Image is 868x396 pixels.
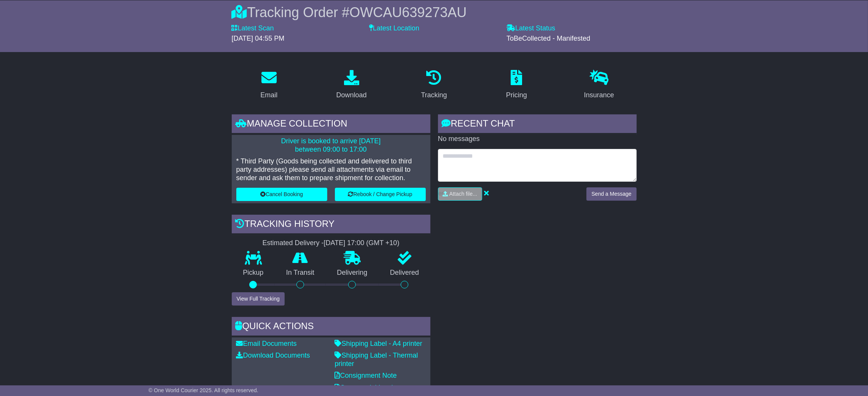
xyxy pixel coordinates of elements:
[326,269,379,277] p: Delivering
[275,269,326,277] p: In Transit
[584,90,614,100] div: Insurance
[349,5,467,20] span: OWCAU639273AU
[232,215,430,235] div: Tracking history
[416,67,452,103] a: Tracking
[236,340,297,347] a: Email Documents
[148,387,258,393] span: © One World Courier 2025. All rights reserved.
[232,292,285,306] button: View Full Tracking
[501,67,532,103] a: Pricing
[236,157,426,182] p: * Third Party (Goods being collected and delivered to third party addresses) please send all atta...
[335,352,418,367] a: Shipping Label - Thermal printer
[236,137,426,154] p: Driver is booked to arrive [DATE] between 09:00 to 17:00
[421,90,447,100] div: Tracking
[369,24,419,33] label: Latest Location
[379,269,430,277] p: Delivered
[438,114,637,135] div: RECENT CHAT
[232,239,430,247] div: Estimated Delivery -
[335,384,400,391] a: Commercial Invoice
[232,4,637,21] div: Tracking Order #
[232,317,430,337] div: Quick Actions
[331,67,372,103] a: Download
[255,67,282,103] a: Email
[232,269,275,277] p: Pickup
[506,90,527,100] div: Pricing
[506,35,590,42] span: ToBeCollected - Manifested
[232,35,285,42] span: [DATE] 04:55 PM
[335,188,426,201] button: Rebook / Change Pickup
[324,239,400,247] div: [DATE] 17:00 (GMT +10)
[335,340,422,347] a: Shipping Label - A4 printer
[232,114,430,135] div: Manage collection
[586,187,636,201] button: Send a Message
[236,188,327,201] button: Cancel Booking
[336,90,367,100] div: Download
[335,372,397,379] a: Consignment Note
[232,24,274,33] label: Latest Scan
[579,67,619,103] a: Insurance
[506,24,555,33] label: Latest Status
[260,90,277,100] div: Email
[438,135,637,143] p: No messages
[236,352,310,359] a: Download Documents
